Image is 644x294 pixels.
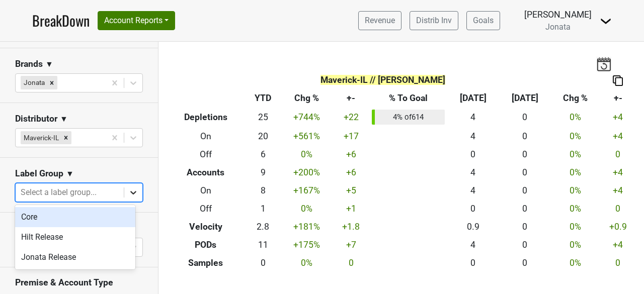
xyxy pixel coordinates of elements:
[66,168,74,180] span: ▼
[32,10,90,31] a: BreakDown
[447,108,499,128] td: 4
[246,236,281,254] td: 11
[320,75,445,85] span: Maverick-IL // [PERSON_NAME]
[447,127,499,145] td: 4
[599,218,636,236] td: +0.9
[333,218,370,236] td: +1.8
[447,89,499,108] th: [DATE]
[166,127,246,145] th: On
[551,236,600,254] td: 0 %
[599,236,636,254] td: +4
[499,181,551,200] td: 0
[46,76,57,89] div: Remove Jonata
[15,227,135,247] div: Hilt Release
[15,247,135,267] div: Jonata Release
[166,218,246,236] th: Velocity
[60,131,71,144] div: Remove Maverick-IL
[499,145,551,163] td: 0
[281,218,333,236] td: +181 %
[333,89,370,108] th: +-
[447,163,499,181] td: 4
[166,145,246,163] th: Off
[281,181,333,200] td: +167 %
[246,89,281,108] th: YTD
[599,145,636,163] td: 0
[281,254,333,272] td: 0 %
[369,89,447,108] th: % To Goal
[281,236,333,254] td: +175 %
[15,168,63,179] h3: Label Group
[281,145,333,163] td: 0 %
[246,200,281,218] td: 1
[551,181,600,200] td: 0 %
[545,22,571,32] span: Jonata
[551,108,600,128] td: 0 %
[499,236,551,254] td: 0
[447,181,499,200] td: 4
[599,181,636,200] td: +4
[600,15,612,27] img: Dropdown Menu
[15,207,135,227] div: Core
[166,163,246,181] th: Accounts
[333,127,370,145] td: +17
[551,163,600,181] td: 0 %
[333,254,370,272] td: 0
[447,145,499,163] td: 0
[246,127,281,145] td: 20
[551,89,600,108] th: Chg %
[166,181,246,200] th: On
[499,200,551,218] td: 0
[358,11,401,30] a: Revenue
[333,145,370,163] td: +6
[599,163,636,181] td: +4
[499,127,551,145] td: 0
[98,11,175,30] button: Account Reports
[281,89,333,108] th: Chg %
[499,218,551,236] td: 0
[15,59,43,69] h3: Brands
[447,200,499,218] td: 0
[499,89,551,108] th: [DATE]
[599,89,636,108] th: +-
[551,254,600,272] td: 0 %
[281,163,333,181] td: +200 %
[599,254,636,272] td: 0
[281,108,333,128] td: +744 %
[599,108,636,128] td: +4
[447,236,499,254] td: 4
[21,76,46,89] div: Jonata
[499,108,551,128] td: 0
[21,131,60,144] div: Maverick-IL
[60,113,68,125] span: ▼
[166,254,246,272] th: Samples
[333,108,370,128] td: +22
[333,200,370,218] td: +1
[551,200,600,218] td: 0 %
[15,114,57,124] h3: Distributor
[246,163,281,181] td: 9
[524,8,592,21] div: [PERSON_NAME]
[599,200,636,218] td: 0
[596,57,611,71] img: last_updated_date
[246,145,281,163] td: 6
[15,277,143,288] h3: Premise & Account Type
[410,11,458,30] a: Distrib Inv
[246,181,281,200] td: 8
[447,254,499,272] td: 0
[551,218,600,236] td: 0 %
[466,11,500,30] a: Goals
[333,236,370,254] td: +7
[45,58,53,70] span: ▼
[281,200,333,218] td: 0 %
[246,108,281,128] td: 25
[613,75,623,86] img: Copy to clipboard
[333,181,370,200] td: +5
[333,163,370,181] td: +6
[447,218,499,236] td: 0.9
[551,127,600,145] td: 0 %
[246,254,281,272] td: 0
[166,200,246,218] th: Off
[166,108,246,128] th: Depletions
[551,145,600,163] td: 0 %
[499,163,551,181] td: 0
